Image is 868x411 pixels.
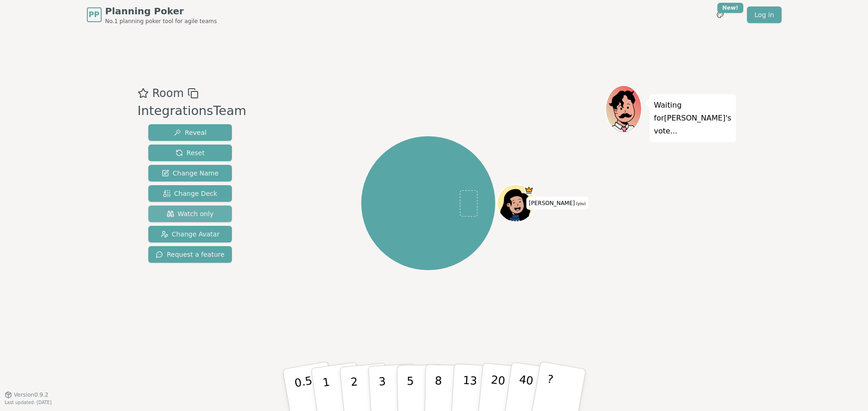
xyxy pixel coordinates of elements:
span: Change Deck [163,189,217,198]
span: Change Name [162,169,219,178]
div: New! [717,3,744,13]
a: PPPlanning PokerNo.1 planning poker tool for agile teams [87,5,217,25]
button: Add as favourite [138,85,149,102]
button: New! [712,6,728,23]
a: Log in [747,6,781,23]
span: Last updated: [DATE] [5,400,52,405]
button: Request a feature [148,246,232,263]
button: Click to change your avatar [498,186,534,221]
button: Change Deck [148,185,232,202]
span: Request a feature [156,250,225,259]
span: Planning Poker [105,5,217,18]
span: Kate is the host [524,186,534,195]
button: Reset [148,145,232,161]
span: PP [89,9,99,20]
span: Room [152,85,184,102]
p: Waiting for [PERSON_NAME] 's vote... [654,99,732,138]
span: Reset [176,148,205,157]
button: Reveal [148,124,232,141]
button: Watch only [148,205,232,222]
button: Change Name [148,165,232,181]
span: Change Avatar [161,230,220,239]
button: Version0.9.2 [5,391,49,399]
span: Watch only [167,209,214,218]
button: Change Avatar [148,226,232,242]
div: IntegrationsTeam [138,102,247,121]
span: Version 0.9.2 [14,391,49,399]
span: Reveal [174,128,206,137]
span: (you) [575,202,586,206]
span: Click to change your name [527,197,588,210]
span: No.1 planning poker tool for agile teams [105,18,217,25]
